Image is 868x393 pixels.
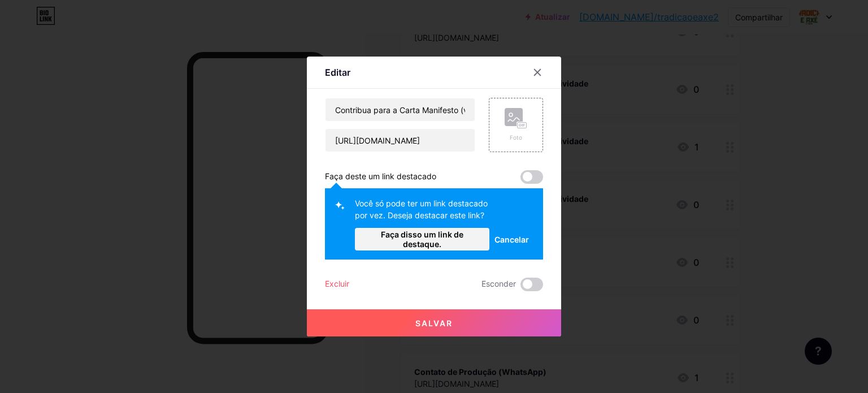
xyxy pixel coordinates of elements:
font: Faça deste um link destacado [325,171,436,181]
font: Cancelar [494,235,529,244]
button: Salvar [307,309,561,336]
input: Título [325,98,475,121]
font: Foto [510,134,522,141]
font: Excluir [325,279,349,288]
button: Faça disso um link de destaque. [355,228,489,251]
input: URL [325,129,475,152]
font: Faça disso um link de destaque. [381,230,463,249]
font: Salvar [415,318,453,328]
button: Cancelar [489,228,534,251]
font: Editar [325,67,350,78]
font: Você só pode ter um link destacado por vez. Deseja destacar este link? [355,198,488,220]
font: Esconder [481,279,516,288]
